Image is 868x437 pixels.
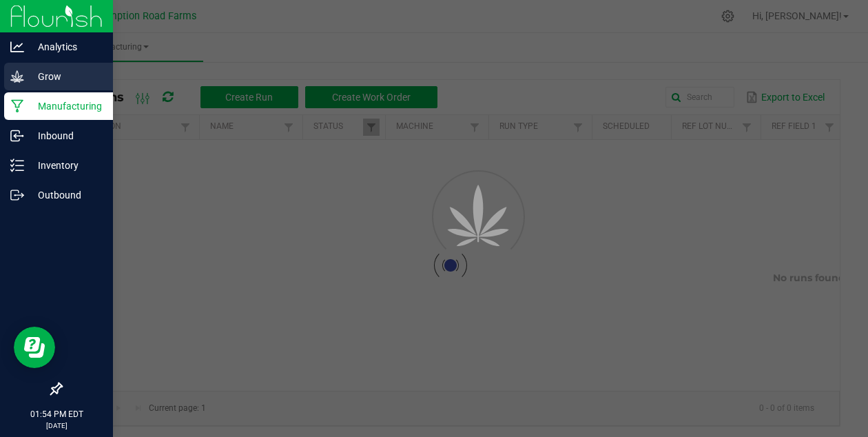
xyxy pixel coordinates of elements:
p: 01:54 PM EDT [6,408,107,420]
p: Grow [24,68,107,85]
p: Manufacturing [24,98,107,114]
p: Outbound [24,187,107,203]
inline-svg: Outbound [10,188,24,202]
iframe: Resource center [14,327,55,368]
p: Inbound [24,128,107,144]
inline-svg: Grow [10,70,24,83]
p: Analytics [24,39,107,55]
p: [DATE] [6,420,107,431]
inline-svg: Inventory [10,159,24,172]
inline-svg: Manufacturing [10,99,24,113]
inline-svg: Inbound [10,129,24,143]
p: Inventory [24,157,107,174]
inline-svg: Analytics [10,40,24,54]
